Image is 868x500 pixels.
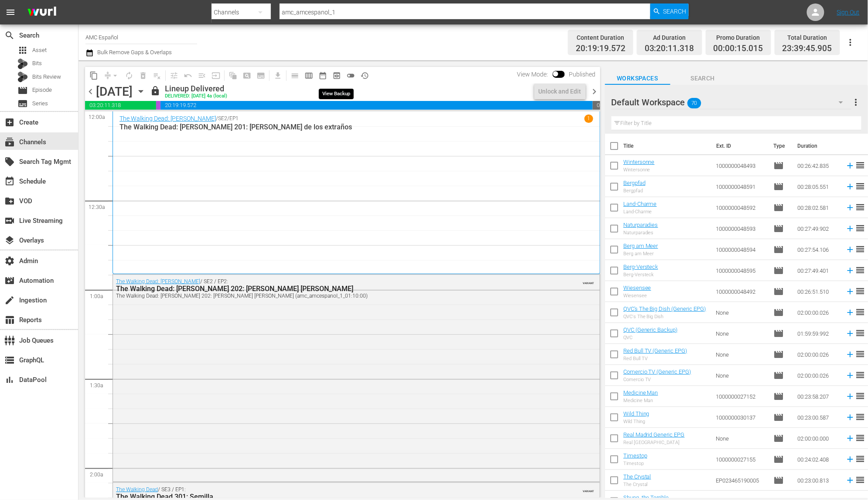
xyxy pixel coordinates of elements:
[855,454,865,464] span: reorder
[346,71,355,80] span: toggle_off
[150,69,164,83] span: Clear Lineup
[794,239,842,260] td: 00:27:54.106
[794,407,842,428] td: 00:23:00.587
[712,239,770,260] td: 1000000048594
[4,30,15,41] span: Search
[165,84,227,94] div: Lineup Delivered
[623,473,651,480] a: The Crystal
[623,389,658,396] a: Medicine Man
[794,386,842,407] td: 00:23:58.207
[623,419,649,424] div: Wild Thing
[32,59,42,68] span: Bits
[32,86,52,94] span: Episode
[645,31,694,44] div: Ad Duration
[623,293,651,299] div: Wiesensee
[855,181,865,191] span: reorder
[583,486,595,493] span: VARIANT
[794,470,842,491] td: 00:23:00.813
[768,134,792,158] th: Type
[845,476,855,485] svg: Add to Schedule
[116,278,549,299] div: / SE2 / EP2:
[513,71,553,78] span: View Mode:
[623,285,651,291] a: Wiesensee
[712,260,770,281] td: 1000000048595
[845,161,855,170] svg: Add to Schedule
[623,264,658,270] a: Berg-Versteck
[623,440,685,445] div: Real [GEOGRAPHIC_DATA]
[4,176,15,187] span: Schedule
[714,31,763,44] div: Promo Duration
[855,370,865,380] span: reorder
[17,98,28,109] span: Series
[712,218,770,239] td: 1000000048593
[623,398,658,403] div: Medicine Man
[623,335,678,340] div: QVC
[712,386,770,407] td: 1000000027152
[623,461,647,466] div: Timestop
[181,69,195,83] span: Revert to Primary Episode
[623,410,649,417] a: Wild Thing
[794,176,842,197] td: 00:28:05.551
[837,9,860,16] a: Sign Out
[855,433,865,443] span: reorder
[712,365,770,386] td: None
[712,155,770,176] td: 1000000048493
[855,307,865,317] span: reorder
[855,349,865,359] span: reorder
[553,71,559,77] span: Toggle to switch from Published to Draft view.
[195,69,209,83] span: Fill episodes with ad slates
[589,86,600,97] span: chevron_right
[87,69,101,83] span: Copy Lineup
[773,475,784,486] span: Episode
[794,323,842,344] td: 01:59:59.992
[623,134,711,158] th: Title
[623,306,706,312] a: QVC's The Big Dish (Generic EPG)
[150,86,161,96] span: lock
[794,365,842,386] td: 02:00:00.026
[794,155,842,176] td: 00:26:42.835
[645,44,694,54] span: 03:20:11.318
[304,71,313,80] span: calendar_view_week_outlined
[116,486,158,493] a: The Walking Dead
[773,454,784,465] span: Episode
[845,308,855,317] svg: Add to Schedule
[4,335,15,346] span: Job Queues
[773,370,784,381] span: Episode
[623,356,687,361] div: Red Bull TV
[565,71,600,78] span: Published
[4,275,15,286] span: Automation
[254,69,268,83] span: Create Series Block
[4,315,15,325] span: Reports
[773,307,784,318] span: Episode
[32,99,48,108] span: Series
[783,44,832,54] span: 23:39:45.905
[623,180,646,186] a: Bergpfad
[773,160,784,171] span: Episode
[623,201,657,207] a: Land-Charme
[773,181,784,192] span: Episode
[302,69,316,83] span: Week Calendar View
[773,391,784,402] span: Episode
[161,101,593,110] span: 20:19:19.572
[773,202,784,213] span: Episode
[794,197,842,218] td: 00:28:02.581
[120,115,216,122] a: The Walking Dead: [PERSON_NAME]
[623,368,691,375] a: Comercio TV (Generic EPG)
[712,407,770,428] td: 1000000030137
[85,101,156,110] span: 03:20:11.318
[794,281,842,302] td: 00:26:51.510
[17,85,28,96] span: Episode
[122,69,136,83] span: Loop Content
[623,272,658,278] div: Berg-Versteck
[360,71,369,80] span: history_outlined
[17,45,28,56] span: Asset
[4,295,15,306] span: Ingestion
[794,428,842,449] td: 02:00:00.000
[855,223,865,233] span: reorder
[612,90,851,115] div: Default Workspace
[116,293,549,299] div: The Walking Dead: [PERSON_NAME] 202: [PERSON_NAME] [PERSON_NAME] (amc_amcespanol_1_01:10:00)
[845,434,855,443] svg: Add to Schedule
[623,452,647,459] a: Timestop
[164,67,181,84] span: Customize Events
[623,251,658,257] div: Berg am Meer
